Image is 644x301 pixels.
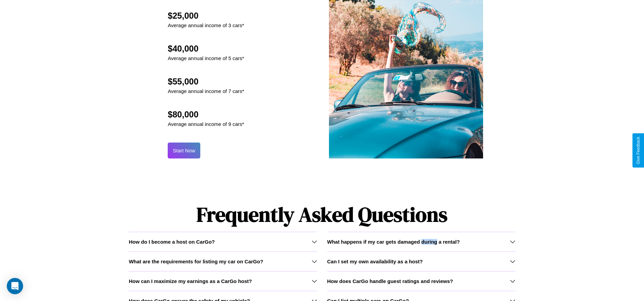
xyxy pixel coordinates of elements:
p: Average annual income of 9 cars* [168,119,244,129]
p: Average annual income of 7 cars* [168,87,244,96]
button: Start Now [168,143,200,158]
h3: What happens if my car gets damaged during a rental? [327,239,460,245]
div: Open Intercom Messenger [7,278,23,294]
h3: Can I set my own availability as a host? [327,259,423,264]
p: Average annual income of 5 cars* [168,54,244,63]
h2: $55,000 [168,77,244,87]
h2: $80,000 [168,110,244,119]
p: Average annual income of 3 cars* [168,21,244,30]
h2: $40,000 [168,44,244,54]
h3: What are the requirements for listing my car on CarGo? [129,259,263,264]
h3: How can I maximize my earnings as a CarGo host? [129,278,252,284]
h3: How do I become a host on CarGo? [129,239,215,245]
h2: $25,000 [168,11,244,21]
h1: Frequently Asked Questions [129,197,515,232]
div: Give Feedback [636,137,641,164]
h3: How does CarGo handle guest ratings and reviews? [327,278,453,284]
